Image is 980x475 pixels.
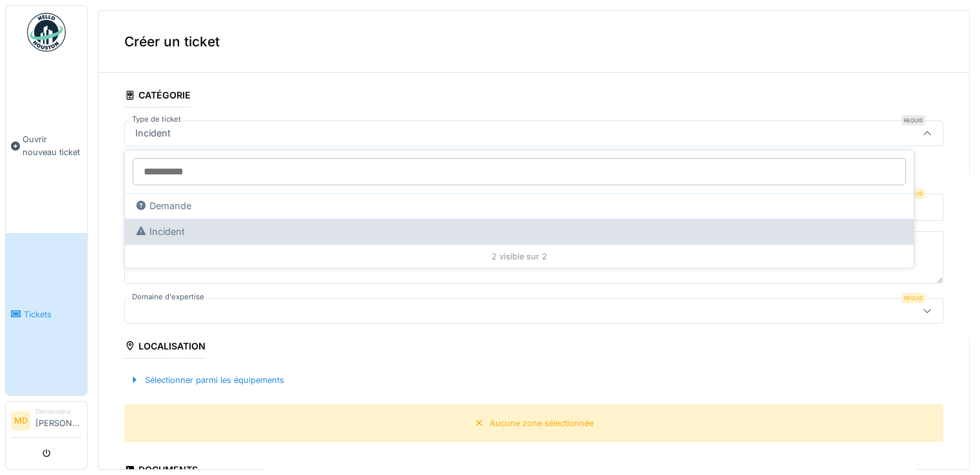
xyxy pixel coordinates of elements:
a: Tickets [6,233,87,395]
li: [PERSON_NAME] [35,407,82,434]
li: MD [11,411,30,431]
div: Demande [135,199,903,213]
div: Localisation [124,337,206,359]
div: Catégorie [124,86,191,107]
div: Incident [135,225,903,239]
a: Ouvrir nouveau ticket [6,59,87,233]
div: Requis [901,293,925,303]
span: Tickets [24,308,82,321]
div: Créer un ticket [99,11,969,73]
div: Aucune zone sélectionnée [490,417,593,429]
div: Requis [901,115,925,126]
div: Sélectionner parmi les équipements [124,371,289,389]
img: Badge_color-CXgf-gQk.svg [27,13,66,51]
div: Incident [130,126,176,140]
div: Demandeur [35,407,82,416]
label: Type de ticket [130,114,184,125]
div: 2 visible sur 2 [125,245,914,268]
a: MD Demandeur[PERSON_NAME] [11,407,82,438]
span: Ouvrir nouveau ticket [23,133,82,158]
label: Domaine d'expertise [130,292,207,303]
